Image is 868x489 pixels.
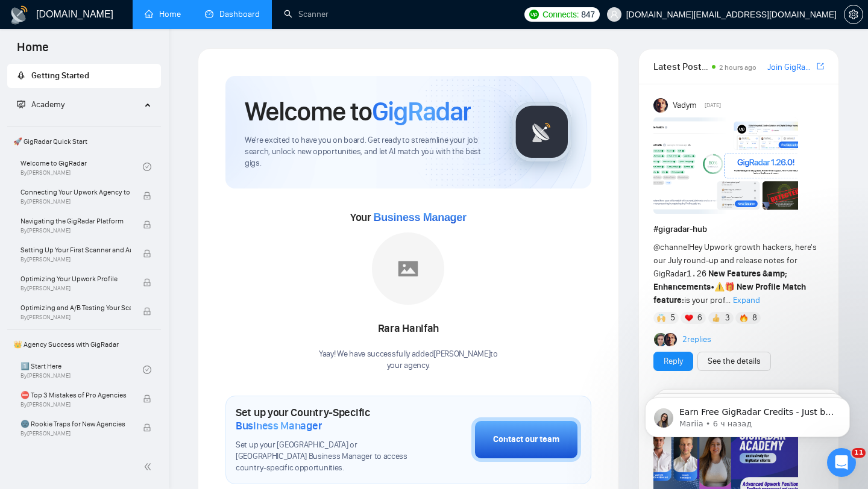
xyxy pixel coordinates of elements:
img: gigradar-logo.png [512,102,572,162]
a: homeHome [145,9,181,19]
img: placeholder.png [372,232,444,305]
span: Getting Started [31,70,89,81]
span: Setting Up Your First Scanner and Auto-Bidder [20,244,131,256]
span: @channel [653,242,689,252]
span: GigRadar [372,95,471,128]
span: Academy [17,99,64,110]
h1: Welcome to [245,95,471,128]
li: Getting Started [7,64,161,88]
span: Navigating the GigRadar Platform [20,215,131,227]
span: 2 hours ago [719,63,756,72]
span: 5 [670,312,675,324]
span: Business Manager [236,419,322,432]
span: setting [844,10,863,19]
img: 🔥 [740,314,748,322]
span: 🚀 GigRadar Quick Start [8,129,160,154]
span: 8 [752,312,757,324]
span: 3 [725,312,730,324]
img: upwork-logo.png [529,10,539,19]
iframe: Intercom live chat [827,448,856,477]
span: 6 [697,312,702,324]
img: F09AC4U7ATU-image.png [653,117,798,214]
div: Rara Hanifah [319,319,498,339]
span: Business Manager [373,211,466,223]
span: Connecting Your Upwork Agency to GigRadar [20,186,131,198]
a: export [817,61,824,72]
span: lock [143,423,151,432]
span: We're excited to have you on board. Get ready to streamline your job search, unlock new opportuni... [245,135,492,169]
span: ⛔ Top 3 Mistakes of Pro Agencies [20,389,131,401]
span: Optimizing and A/B Testing Your Scanner for Better Results [20,302,131,314]
span: By [PERSON_NAME] [20,430,131,437]
span: check-circle [143,366,151,374]
span: fund-projection-screen [17,100,25,108]
span: rocket [17,71,25,79]
div: Yaay! We have successfully added [PERSON_NAME] to [319,349,498,372]
div: Contact our team [493,433,559,446]
span: Optimizing Your Upwork Profile [20,273,131,285]
span: Vadym [673,99,697,112]
span: lock [143,249,151,258]
a: searchScanner [284,9,329,19]
span: check-circle [143,163,151,171]
code: 1.26 [687,269,707,279]
button: setting [844,5,863,24]
span: ⚠️ [714,282,725,292]
span: lock [143,192,151,200]
img: Vadym [653,98,668,113]
button: Contact our team [471,417,581,462]
iframe: Intercom notifications сообщение [627,372,868,456]
span: Your [350,211,467,224]
span: [DATE] [705,100,721,111]
span: export [817,61,824,71]
span: user [610,10,618,19]
span: Expand [733,295,760,305]
img: ❤️ [685,314,693,322]
img: logo [10,5,29,25]
span: By [PERSON_NAME] [20,256,131,263]
span: By [PERSON_NAME] [20,198,131,205]
span: lock [143,307,151,316]
span: 👑 Agency Success with GigRadar [8,332,160,357]
img: Alex B [654,333,667,346]
span: lock [143,278,151,287]
span: By [PERSON_NAME] [20,227,131,234]
span: Set up your [GEOGRAPHIC_DATA] or [GEOGRAPHIC_DATA] Business Manager to access country-specific op... [236,440,411,474]
button: See the details [697,352,771,371]
span: By [PERSON_NAME] [20,314,131,321]
span: 11 [852,448,866,458]
p: your agency . [319,360,498,372]
span: Academy [31,99,64,110]
button: Reply [653,352,693,371]
span: lock [143,220,151,229]
a: 1️⃣ Start HereBy[PERSON_NAME] [20,357,143,383]
a: dashboardDashboard [205,9,260,19]
a: Reply [664,355,683,368]
span: By [PERSON_NAME] [20,285,131,292]
img: 🙌 [657,314,665,322]
span: Home [7,39,58,64]
span: Latest Posts from the GigRadar Community [653,59,708,74]
span: Connects: [542,8,579,21]
img: 👍 [712,314,720,322]
span: double-left [143,461,156,473]
h1: Set up your Country-Specific [236,406,411,432]
a: See the details [708,355,761,368]
a: 2replies [682,334,711,346]
a: setting [844,10,863,19]
span: 847 [581,8,594,21]
span: lock [143,394,151,403]
a: Welcome to GigRadarBy[PERSON_NAME] [20,154,143,180]
span: 🎁 [725,282,735,292]
a: Join GigRadar Slack Community [767,61,814,74]
h1: # gigradar-hub [653,223,824,236]
span: Hey Upwork growth hackers, here's our July round-up and release notes for GigRadar • is your prof... [653,242,817,305]
span: 🌚 Rookie Traps for New Agencies [20,418,131,430]
span: By [PERSON_NAME] [20,401,131,408]
strong: New Features &amp; Enhancements [653,269,788,292]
